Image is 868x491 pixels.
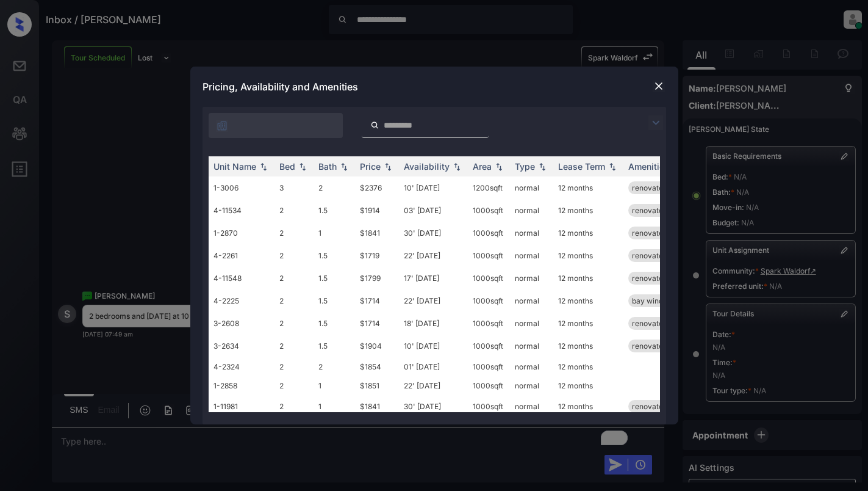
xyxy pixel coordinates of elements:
td: 12 months [553,222,623,244]
div: Area [473,161,492,172]
td: $1719 [355,244,399,267]
td: 12 months [553,312,623,335]
td: 2 [314,176,355,199]
td: 12 months [553,199,623,222]
td: 12 months [553,357,623,376]
td: 2 [314,357,355,376]
td: 1.5 [314,199,355,222]
td: 2 [274,376,314,395]
td: normal [510,176,553,199]
td: 30' [DATE] [399,395,468,418]
img: sorting [257,162,270,171]
img: icon-zuma [370,120,379,131]
td: 12 months [553,335,623,357]
img: icon-zuma [216,120,228,132]
td: 2 [274,357,314,376]
td: 12 months [553,244,623,267]
td: normal [510,244,553,267]
td: normal [510,395,553,418]
td: 2 [274,289,314,312]
td: 22' [DATE] [399,244,468,267]
img: sorting [382,162,394,171]
td: 1.5 [314,244,355,267]
td: $2376 [355,176,399,199]
td: $1904 [355,335,399,357]
img: sorting [493,162,505,171]
div: Type [515,161,535,172]
span: renovated [632,402,667,411]
img: sorting [338,162,350,171]
td: 3-2608 [209,312,274,335]
img: sorting [296,162,309,171]
span: renovated [632,206,667,215]
img: sorting [606,162,619,171]
td: 4-2261 [209,244,274,267]
td: 12 months [553,395,623,418]
td: 22' [DATE] [399,289,468,312]
td: normal [510,312,553,335]
td: 1 [314,222,355,244]
td: 12 months [553,176,623,199]
div: Unit Name [213,161,256,172]
span: renovated [632,251,667,260]
td: normal [510,357,553,376]
td: 3-2634 [209,335,274,357]
td: 2 [274,222,314,244]
td: $1799 [355,267,399,289]
div: Lease Term [558,161,605,172]
img: sorting [451,162,463,171]
div: Pricing, Availability and Amenities [190,67,678,107]
td: 1-3006 [209,176,274,199]
td: 1.5 [314,267,355,289]
td: 17' [DATE] [399,267,468,289]
td: normal [510,376,553,395]
td: 10' [DATE] [399,335,468,357]
div: Amenities [628,161,669,172]
td: 2 [274,244,314,267]
td: 1.5 [314,289,355,312]
td: 1000 sqft [468,244,510,267]
span: renovated [632,183,667,192]
td: 4-11548 [209,267,274,289]
span: renovated [632,228,667,238]
td: 4-2225 [209,289,274,312]
td: 12 months [553,267,623,289]
div: Availability [404,161,450,172]
div: Bed [279,161,295,172]
span: renovated [632,274,667,283]
td: 4-11534 [209,199,274,222]
td: 01' [DATE] [399,357,468,376]
td: 1200 sqft [468,176,510,199]
td: $1914 [355,199,399,222]
td: 10' [DATE] [399,176,468,199]
img: icon-zuma [648,115,663,130]
td: 22' [DATE] [399,376,468,395]
td: $1841 [355,222,399,244]
td: 1000 sqft [468,395,510,418]
td: 3 [274,176,314,199]
img: sorting [536,162,548,171]
td: 1-2870 [209,222,274,244]
td: 1 [314,376,355,395]
td: $1714 [355,289,399,312]
td: 1-11981 [209,395,274,418]
td: 1000 sqft [468,289,510,312]
td: $1841 [355,395,399,418]
td: $1851 [355,376,399,395]
div: Price [360,161,381,172]
td: normal [510,335,553,357]
td: 1 [314,395,355,418]
td: 1000 sqft [468,357,510,376]
span: bay window [632,296,673,305]
div: Bath [318,161,337,172]
td: 4-2324 [209,357,274,376]
td: 1000 sqft [468,376,510,395]
td: normal [510,267,553,289]
td: 2 [274,199,314,222]
span: renovated [632,319,667,328]
td: $1714 [355,312,399,335]
td: $1854 [355,357,399,376]
td: 1.5 [314,335,355,357]
td: 1000 sqft [468,267,510,289]
td: 1.5 [314,312,355,335]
